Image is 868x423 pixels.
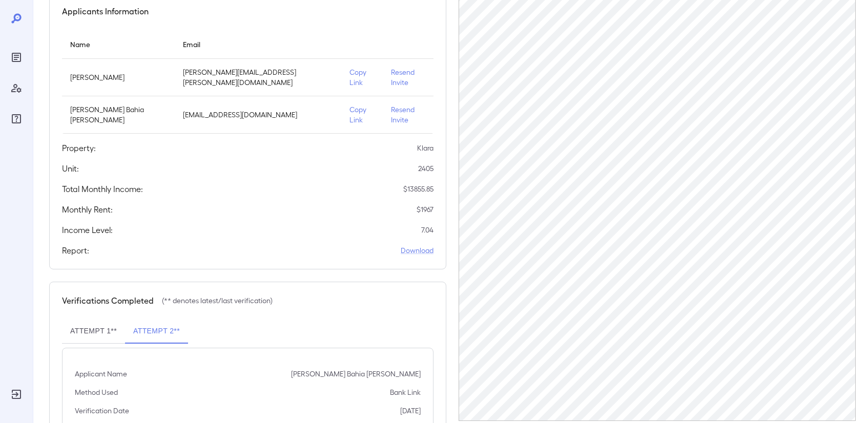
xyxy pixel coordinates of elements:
h5: Unit: [62,162,79,175]
p: Klara [417,143,433,153]
p: Resend Invite [391,67,425,88]
button: Attempt 1** [62,319,125,344]
h5: Income Level: [62,224,113,236]
th: Email [175,30,341,59]
p: [DATE] [400,406,421,416]
p: Copy Link [349,67,375,88]
p: [PERSON_NAME] Bahia [PERSON_NAME] [291,369,421,379]
h5: Monthly Rent: [62,203,113,216]
h5: Verifications Completed [62,294,154,307]
h5: Applicants Information [62,5,149,17]
p: 2405 [418,163,433,174]
div: Manage Users [8,80,25,96]
p: [PERSON_NAME] Bahia [PERSON_NAME] [70,104,167,125]
p: 7.04 [421,225,433,235]
p: Bank Link [390,387,421,397]
div: Reports [8,49,25,66]
p: Method Used [75,387,118,397]
p: Verification Date [75,406,129,416]
a: Download [401,245,433,256]
p: Resend Invite [391,104,425,125]
button: Attempt 2** [125,319,188,344]
h5: Report: [62,244,89,257]
p: $ 13855.85 [403,184,433,194]
p: Copy Link [349,104,375,125]
div: FAQ [8,111,25,127]
p: [EMAIL_ADDRESS][DOMAIN_NAME] [183,110,333,120]
p: [PERSON_NAME][EMAIL_ADDRESS][PERSON_NAME][DOMAIN_NAME] [183,67,333,88]
p: [PERSON_NAME] [70,72,167,82]
th: Name [62,30,175,59]
p: $ 1967 [417,204,433,215]
table: simple table [62,30,433,134]
div: Log Out [8,386,25,403]
p: Applicant Name [75,369,127,379]
h5: Property: [62,142,96,154]
p: (** denotes latest/last verification) [162,295,273,306]
h5: Total Monthly Income: [62,183,143,195]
